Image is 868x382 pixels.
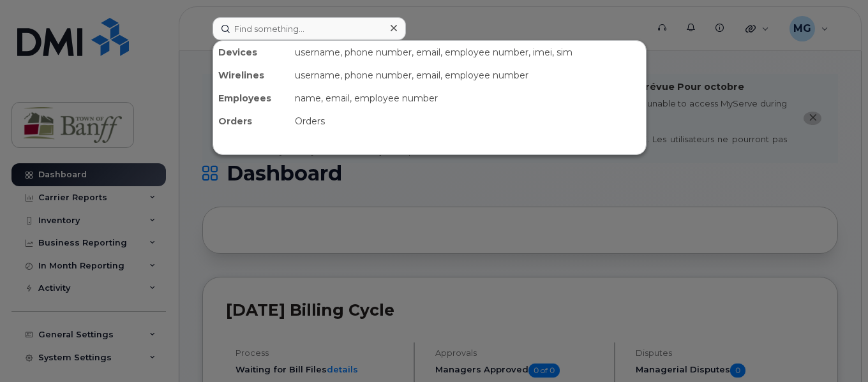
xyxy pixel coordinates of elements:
[290,110,646,133] div: Orders
[290,41,646,64] div: username, phone number, email, employee number, imei, sim
[213,87,290,110] div: Employees
[290,64,646,87] div: username, phone number, email, employee number
[213,64,290,87] div: Wirelines
[213,41,290,64] div: Devices
[290,87,646,110] div: name, email, employee number
[213,110,290,133] div: Orders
